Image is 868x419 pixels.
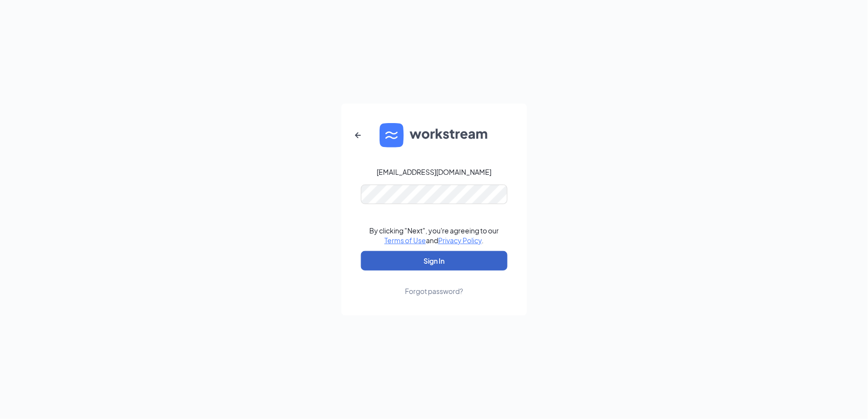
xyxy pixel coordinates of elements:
[346,124,370,147] button: ArrowLeftNew
[384,236,426,245] a: Terms of Use
[377,167,491,177] div: [EMAIL_ADDRESS][DOMAIN_NAME]
[405,286,463,296] div: Forgot password?
[361,251,508,271] button: Sign In
[405,271,463,296] a: Forgot password?
[352,129,364,141] svg: ArrowLeftNew
[369,226,499,245] div: By clicking "Next", you're agreeing to our and .
[438,236,482,245] a: Privacy Policy
[380,123,489,147] img: WS logo and Workstream text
